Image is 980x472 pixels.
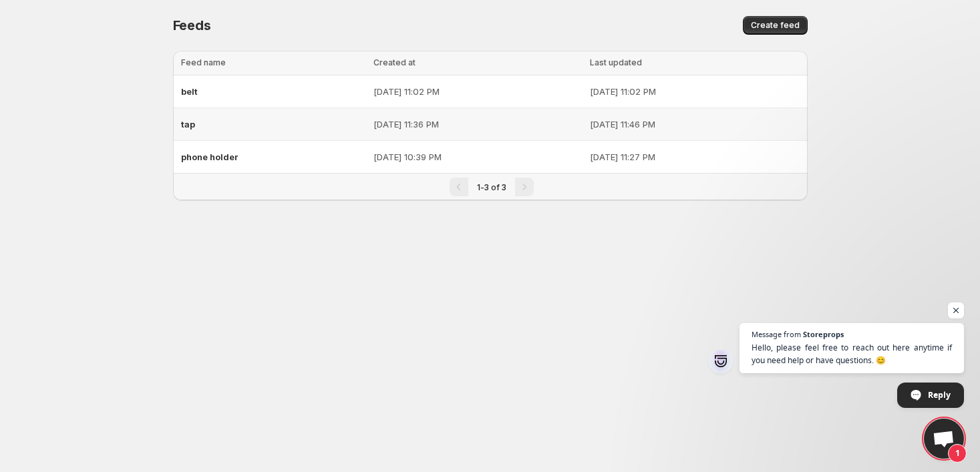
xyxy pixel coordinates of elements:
span: tap [181,119,195,130]
span: Message from [752,330,801,338]
nav: Pagination [173,173,808,200]
span: 1 [948,444,967,463]
span: Feed name [181,57,226,67]
span: phone holder [181,152,238,162]
span: Created at [373,57,416,67]
span: Create feed [751,20,800,31]
p: [DATE] 11:02 PM [373,85,581,98]
button: Create feed [743,16,808,35]
span: 1-3 of 3 [477,182,506,192]
p: [DATE] 11:36 PM [373,117,581,131]
p: [DATE] 11:46 PM [590,117,800,131]
span: Feeds [173,17,211,33]
span: Reply [928,383,951,407]
span: Last updated [590,57,642,67]
p: [DATE] 11:02 PM [590,85,800,98]
p: [DATE] 11:27 PM [590,150,800,164]
div: Open chat [924,419,964,459]
p: [DATE] 10:39 PM [373,150,581,164]
span: belt [181,86,198,97]
span: Hello, please feel free to reach out here anytime if you need help or have questions. 😊 [752,341,952,367]
span: Storeprops [803,330,844,338]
